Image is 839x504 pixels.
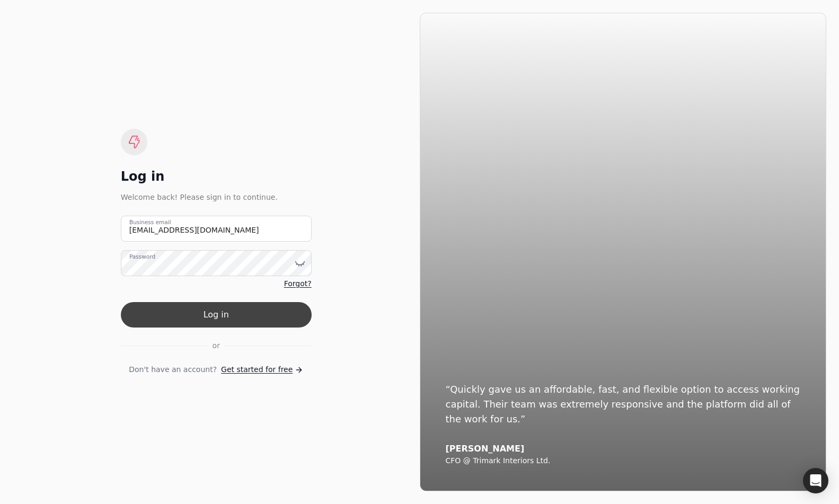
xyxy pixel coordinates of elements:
label: Password [129,253,155,261]
div: Welcome back! Please sign in to continue. [121,191,312,203]
span: Don't have an account? [129,364,217,375]
div: Log in [121,168,312,185]
div: [PERSON_NAME] [446,444,801,454]
a: Get started for free [221,364,303,375]
div: Open Intercom Messenger [803,468,828,493]
span: or [213,340,220,351]
div: CFO @ Trimark Interiors Ltd. [446,456,801,466]
div: “Quickly gave us an affordable, fast, and flexible option to access working capital. Their team w... [446,382,801,427]
a: Forgot? [284,278,312,289]
button: Log in [121,302,312,328]
span: Get started for free [221,364,293,375]
label: Business email [129,218,171,227]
